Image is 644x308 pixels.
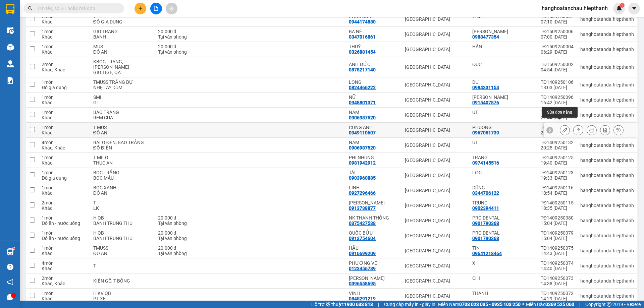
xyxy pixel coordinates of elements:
div: Đồ ăn - nước uống [42,221,86,226]
div: hanghoatanda.hiepthanh [580,64,634,70]
div: 0906987520 [349,145,376,150]
div: TĐ1409250096 [541,95,574,100]
div: Tại văn phòng [158,221,214,226]
div: BẢO DUNG [349,275,398,281]
div: TĐ1509250006 [541,29,574,34]
div: [GEOGRAPHIC_DATA] [405,64,466,70]
div: 1 món [42,29,86,34]
div: TÀI [349,170,398,175]
div: TĐ1409250074 [541,260,574,266]
div: VINH [349,291,398,296]
div: BỌC MẪU [93,175,151,181]
div: [GEOGRAPHIC_DATA] [405,188,466,193]
div: 0347016861 [349,34,376,40]
div: [GEOGRAPHIC_DATA] [405,127,466,133]
div: H KV QB [93,291,151,296]
div: Đồ gia dụng [42,175,86,181]
div: 1 món [42,230,86,236]
div: 0845291219 [349,296,376,301]
div: THUC AN [93,160,151,166]
div: 0123456789 [349,266,376,271]
div: 1 món [42,291,86,296]
strong: 1900 633 818 [344,302,373,307]
div: LK [93,205,151,211]
div: 20.000 đ [158,29,214,34]
div: TĐ1409250116 [541,185,574,190]
div: Tại văn phòng [158,236,214,241]
div: TMUSS [93,245,151,251]
div: 2 món [42,275,86,281]
div: 1 món [42,95,86,100]
div: LỘC [472,170,534,175]
div: 0906987520 [349,115,376,120]
div: T [93,200,151,205]
div: T MILO [93,155,151,160]
div: ĐUC [472,62,534,67]
div: Khác [42,34,86,40]
div: CHI [472,275,534,281]
sup: 1 [620,3,625,8]
img: warehouse-icon [7,248,14,255]
div: hanghoatanda.hiepthanh [580,278,634,284]
span: 1 [621,3,623,8]
div: Đồ gia dụng [42,85,86,90]
div: 1 món [42,125,86,130]
div: 1 món [42,44,86,49]
div: 0878217140 [349,67,376,72]
div: 14:43 [DATE] [541,251,574,256]
span: ⚪️ [522,303,524,306]
div: GIO TIGE, QA [93,70,151,75]
div: 14:38 [DATE] [541,281,574,286]
div: [GEOGRAPHIC_DATA] [405,173,466,178]
div: [GEOGRAPHIC_DATA] [405,47,466,52]
div: Khác [42,205,86,211]
div: hanghoatanda.hiepthanh [580,203,634,208]
div: REM CUA [93,115,151,120]
div: hanghoatanda.hiepthanh [580,188,634,193]
div: TĐ1409250139 [541,110,574,115]
div: TĐ1509250004 [541,44,574,49]
div: Khác [42,160,86,166]
div: BAO TRANG [93,110,151,115]
div: HỒNG DƯƠNG [472,29,534,34]
div: hanghoatanda.hiepthanh [580,263,634,268]
div: 21:44 [DATE] [541,115,574,120]
div: NHẸ TAY DÙM [93,85,151,90]
div: hanghoatanda.hiepthanh [580,82,634,87]
div: hanghoatanda.hiepthanh [580,158,634,163]
div: 1 món [42,110,86,115]
div: 1 món [42,185,86,190]
div: 0967051739 [472,130,499,135]
div: BỌC XANH [93,185,151,190]
div: 1 món [42,79,86,85]
div: HOÀNG NAM [472,95,534,100]
div: Khác [42,19,86,24]
span: Miền Nam [438,301,521,308]
div: 19:40 [DATE] [541,160,574,166]
span: hanghoatanchau.hiepthanh [536,4,613,12]
div: 1 món [42,245,86,251]
div: 20.000 đ [158,44,214,49]
div: [GEOGRAPHIC_DATA] [405,158,466,163]
div: hanghoatanda.hiepthanh [580,16,634,22]
div: 0915407876 [472,100,499,105]
div: BANH [93,34,151,40]
div: TĐ1409250125 [541,155,574,160]
div: SMI [93,95,151,100]
div: ĐÔ AN [93,130,151,135]
div: TĐ1409250132 [541,140,574,145]
div: 19:33 [DATE] [541,175,574,181]
div: Sửa đơn hàng [542,107,578,118]
div: hanghoatanda.hiepthanh [580,142,634,148]
span: search [28,6,33,11]
img: icon-new-feature [616,5,622,11]
div: 1 món [42,215,86,221]
div: ĐỒ ĂN [93,190,151,196]
span: Hỗ trợ kỹ thuật: [311,301,373,308]
div: 14:29 [DATE] [541,296,574,301]
div: H QB [93,230,151,236]
div: 0901790368 [472,236,499,241]
div: T MUS [93,125,151,130]
div: UT [472,110,534,115]
div: Sửa đơn hàng [560,125,570,135]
